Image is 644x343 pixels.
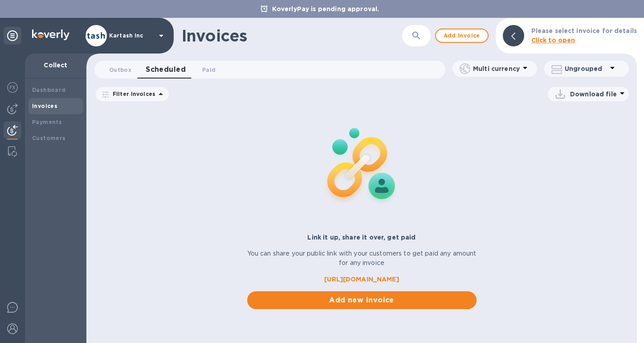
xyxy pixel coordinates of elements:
p: Collect [32,61,79,70]
span: Add invoice [443,30,481,41]
div: Unpin categories [4,27,21,45]
span: Outbox [109,65,131,74]
b: Dashboard [32,87,66,93]
p: KoverlyPay is pending approval. [268,4,384,13]
span: Paid [202,65,216,74]
h1: Invoices [182,26,247,45]
button: Add new invoice [247,291,477,309]
p: Download file [570,90,617,99]
a: [URL][DOMAIN_NAME] [247,275,477,284]
p: Link it up, share it over, get paid [247,233,477,242]
b: Please select invoice for details [531,27,637,34]
img: Foreign exchange [7,82,18,93]
p: Kartash Inc [109,33,154,39]
p: You can share your public link with your customers to get paid any amount for any invoice [247,249,477,268]
p: Filter Invoices [109,90,155,98]
b: [URL][DOMAIN_NAME] [324,276,399,283]
img: Logo [32,29,69,40]
span: Scheduled [146,63,186,76]
button: Add invoice [435,29,489,43]
p: Ungrouped [565,64,607,73]
b: Customers [32,135,66,141]
p: Multi currency [473,64,520,73]
b: Click to open [531,37,575,44]
span: Add new invoice [254,295,469,306]
b: Invoices [32,103,57,109]
b: Payments [32,119,62,125]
